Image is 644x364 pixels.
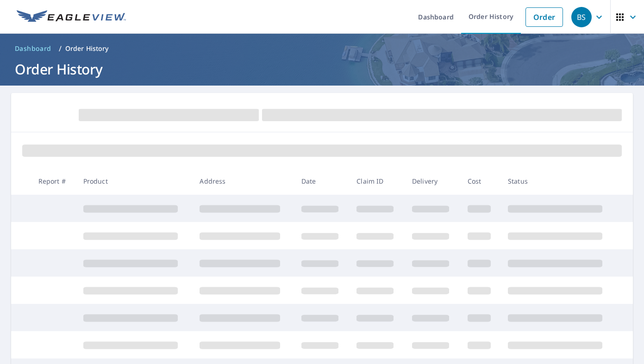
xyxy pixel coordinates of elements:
p: Order History [65,44,109,53]
li: / [59,43,62,54]
th: Date [294,167,350,195]
th: Report # [31,167,76,195]
th: Claim ID [349,167,405,195]
th: Product [76,167,193,195]
nav: breadcrumb [11,41,633,56]
h1: Order History [11,60,633,79]
th: Delivery [405,167,460,195]
a: Order [525,7,563,27]
th: Address [192,167,294,195]
span: Dashboard [15,44,51,53]
a: Dashboard [11,41,55,56]
img: EV Logo [17,10,126,24]
div: BS [571,7,592,27]
th: Status [500,167,617,195]
th: Cost [460,167,500,195]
